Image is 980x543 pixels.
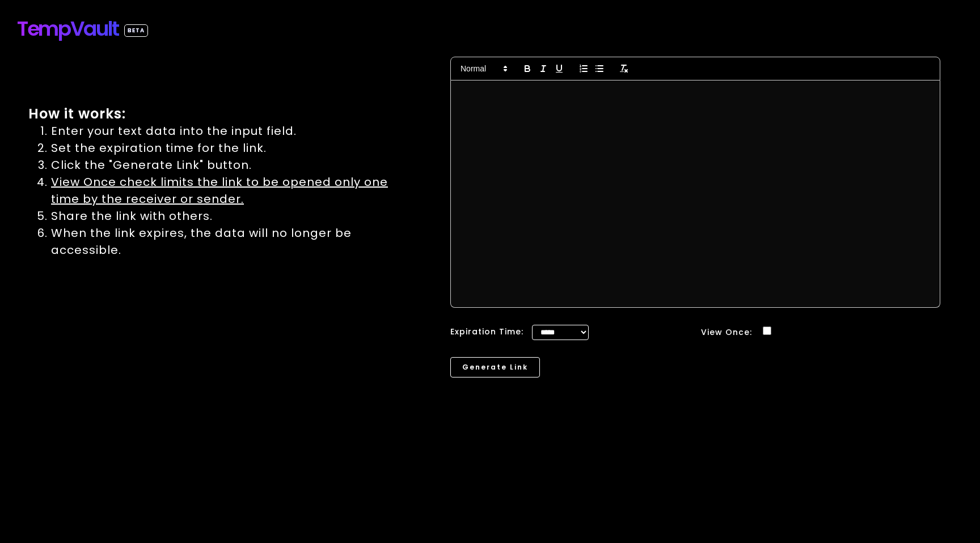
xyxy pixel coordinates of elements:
[450,326,523,337] label: Expiration Time:
[17,13,148,44] a: TempVault
[450,357,540,377] button: Generate Link
[51,122,394,139] li: Enter your text data into the input field.
[51,174,388,207] span: View Once check limits the link to be opened only one time by the receiver or sender.
[28,105,394,122] h1: How it works:
[51,224,394,258] li: When the link expires, the data will no longer be accessible.
[51,139,394,156] li: Set the expiration time for the link.
[128,26,145,35] p: BETA
[51,156,394,173] li: Click the "Generate Link" button.
[51,207,394,224] li: Share the link with others.
[701,326,752,338] label: View Once:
